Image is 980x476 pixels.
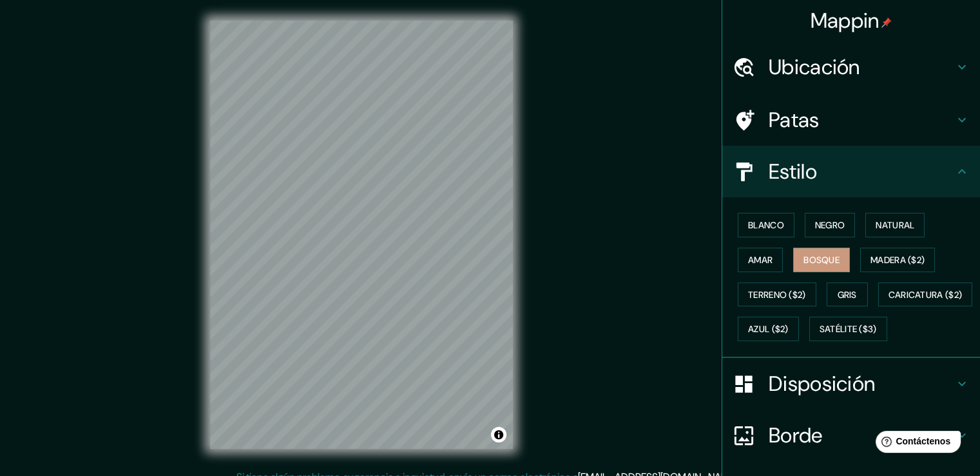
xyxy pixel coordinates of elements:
font: Blanco [748,219,784,231]
font: Bosque [803,254,840,266]
font: Estilo [769,158,817,185]
button: Activar o desactivar atribución [491,427,506,442]
button: Gris [827,283,868,307]
font: Natural [876,219,914,231]
font: Disposición [769,370,875,397]
button: Natural [865,213,925,237]
button: Blanco [738,213,794,237]
font: Satélite ($3) [820,324,877,335]
font: Borde [769,422,823,449]
font: Caricatura ($2) [889,289,963,301]
button: Negro [805,213,856,237]
button: Satélite ($3) [809,317,887,341]
font: Mappin [811,7,879,34]
button: Madera ($2) [860,248,935,272]
button: Bosque [793,248,850,272]
font: Negro [815,219,845,231]
button: Caricatura ($2) [878,283,973,307]
font: Madera ($2) [870,254,925,266]
font: Azul ($2) [748,324,789,335]
div: Patas [722,94,980,146]
div: Ubicación [722,41,980,93]
button: Azul ($2) [738,317,799,341]
font: Terreno ($2) [748,289,806,301]
img: pin-icon.png [881,17,892,28]
button: Terreno ($2) [738,283,816,307]
div: Disposición [722,358,980,410]
font: Gris [838,289,857,301]
button: Amar [738,248,783,272]
canvas: Mapa [210,21,513,449]
div: Borde [722,410,980,461]
iframe: Lanzador de widgets de ayuda [865,426,966,462]
font: Amar [748,254,773,266]
font: Ubicación [769,54,860,81]
div: Estilo [722,146,980,197]
font: Patas [769,106,820,134]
